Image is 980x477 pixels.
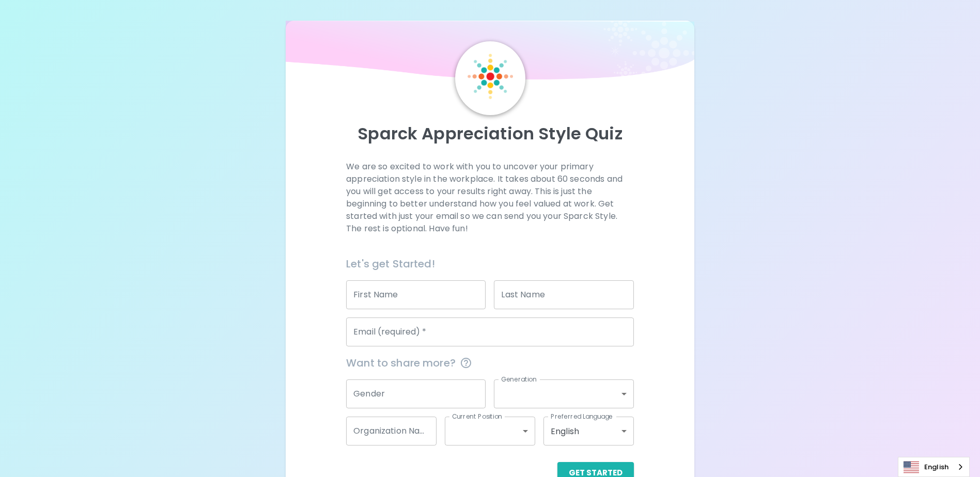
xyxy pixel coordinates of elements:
[468,54,513,99] img: Sparck Logo
[898,457,969,476] a: English
[298,123,681,144] p: Sparck Appreciation Style Quiz
[898,457,970,477] aside: Language selected: English
[346,355,634,371] span: Want to share more?
[898,457,970,477] div: Language
[286,21,694,85] img: wave
[543,417,634,446] div: English
[346,161,634,235] p: We are so excited to work with you to uncover your primary appreciation style in the workplace. I...
[346,256,634,272] h6: Let's get Started!
[452,412,502,421] label: Current Position
[460,357,472,369] svg: This information is completely confidential and only used for aggregated appreciation studies at ...
[551,412,613,421] label: Preferred Language
[501,375,537,384] label: Generation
